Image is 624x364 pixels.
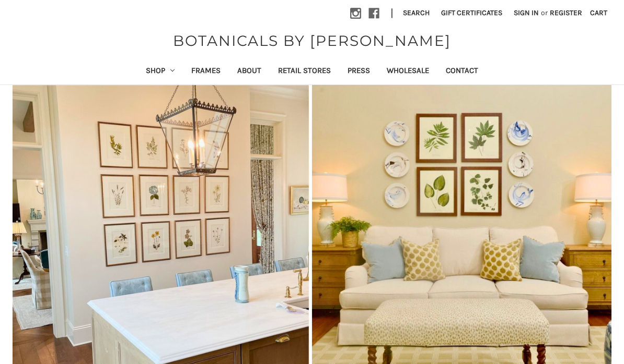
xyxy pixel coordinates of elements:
a: Shop [137,59,183,84]
span: Cart [590,8,607,17]
li: | [387,5,397,22]
a: About [229,59,270,84]
span: or [540,7,549,18]
a: Press [339,59,378,84]
a: Frames [183,59,229,84]
a: BOTANICALS BY [PERSON_NAME] [168,30,456,52]
a: Wholesale [378,59,437,84]
a: Contact [437,59,487,84]
a: Retail Stores [270,59,339,84]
